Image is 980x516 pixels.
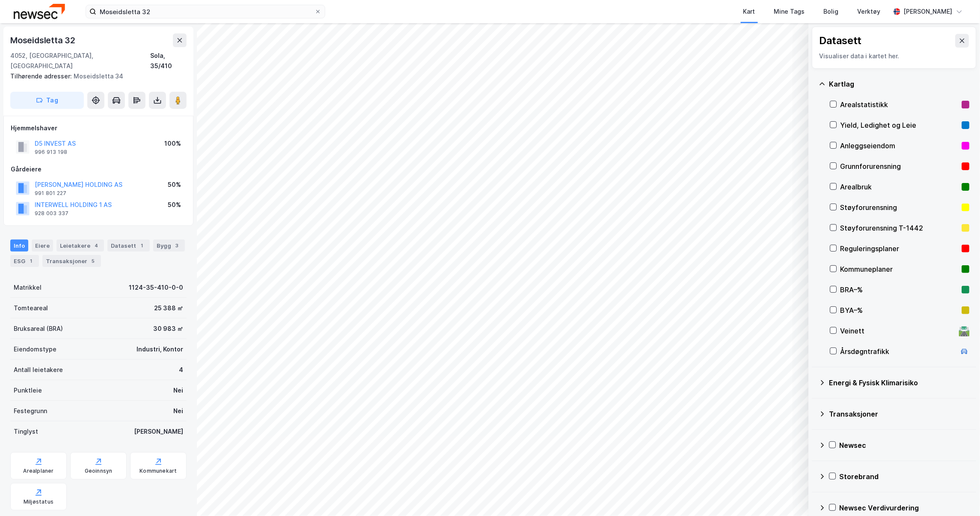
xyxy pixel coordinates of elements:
[824,6,839,17] div: Bolig
[840,285,959,295] div: BRA–%
[840,243,959,254] div: Reguleringsplaner
[153,324,183,334] div: 30 983 ㎡
[10,255,39,267] div: ESG
[168,180,181,190] div: 50%
[179,365,183,375] div: 4
[89,257,98,265] div: 5
[10,51,150,71] div: 4052, [GEOGRAPHIC_DATA], [GEOGRAPHIC_DATA]
[840,471,970,482] div: Storebrand
[92,241,101,250] div: 4
[14,4,65,19] img: newsec-logo.f6e21ccffca1b3a03d2d.png
[10,240,28,252] div: Info
[14,426,38,437] div: Tinglyst
[138,241,146,250] div: 1
[937,475,980,516] div: Kontrollprogram for chat
[829,79,970,89] div: Kartlag
[107,240,150,252] div: Datasett
[85,468,113,474] div: Geoinnsyn
[14,385,42,396] div: Punktleie
[937,475,980,516] iframe: Chat Widget
[840,440,970,450] div: Newsec
[10,92,84,109] button: Tag
[129,282,183,293] div: 1124-35-410-0-0
[140,468,177,474] div: Kommunekart
[858,6,881,17] div: Verktøy
[829,378,970,388] div: Energi & Fysisk Klimarisiko
[829,409,970,419] div: Transaksjoner
[14,344,56,354] div: Eiendomstype
[840,503,970,513] div: Newsec Verdivurdering
[840,223,959,233] div: Støyforurensning T-1442
[14,282,42,293] div: Matrikkel
[137,344,183,354] div: Industri, Kontor
[840,161,959,171] div: Grunnforurensning
[24,498,53,505] div: Miljøstatus
[164,138,181,149] div: 100%
[134,426,183,437] div: [PERSON_NAME]
[56,240,104,252] div: Leietakere
[11,164,186,174] div: Gårdeiere
[173,406,183,416] div: Nei
[840,305,959,315] div: BYA–%
[840,264,959,274] div: Kommuneplaner
[153,240,185,252] div: Bygg
[32,240,53,252] div: Eiere
[42,255,101,267] div: Transaksjoner
[904,6,953,17] div: [PERSON_NAME]
[150,51,187,71] div: Sola, 35/410
[35,149,67,156] div: 996 913 198
[820,51,969,61] div: Visualiser data i kartet her.
[35,210,68,217] div: 928 003 337
[840,182,959,192] div: Arealbruk
[840,326,956,336] div: Veinett
[10,33,77,47] div: Moseidsletta 32
[774,6,805,17] div: Mine Tags
[96,5,315,18] input: Søk på adresse, matrikkel, gårdeiere, leietakere eller personer
[840,346,956,357] div: Årsdøgntrafikk
[840,99,959,110] div: Arealstatistikk
[23,468,53,474] div: Arealplaner
[10,72,74,80] span: Tilhørende adresser:
[820,34,862,48] div: Datasett
[743,6,755,17] div: Kart
[840,120,959,130] div: Yield, Ledighet og Leie
[14,406,47,416] div: Festegrunn
[840,141,959,151] div: Anleggseiendom
[10,71,180,81] div: Moseidsletta 34
[173,385,183,396] div: Nei
[14,324,63,334] div: Bruksareal (BRA)
[959,325,971,336] div: 🛣️
[14,365,63,375] div: Antall leietakere
[27,257,36,265] div: 1
[154,303,183,313] div: 25 388 ㎡
[168,200,181,210] div: 50%
[14,303,48,313] div: Tomteareal
[35,190,66,197] div: 991 801 227
[173,241,181,250] div: 3
[840,202,959,213] div: Støyforurensning
[11,123,186,133] div: Hjemmelshaver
